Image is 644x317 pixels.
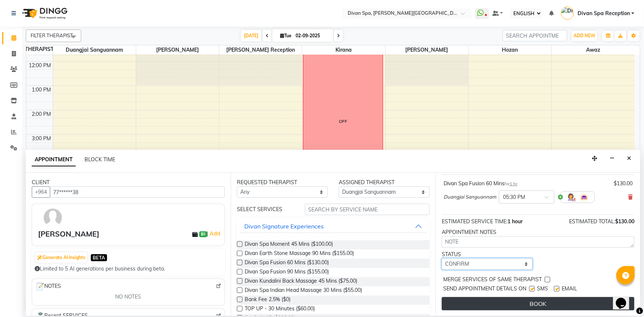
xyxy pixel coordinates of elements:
span: SEND APPOINTMENT DETAILS ON [443,285,526,294]
span: $130.00 [615,218,634,225]
div: SELECT SERVICES [231,206,299,213]
img: Hairdresser.png [566,193,575,201]
div: Limited to 5 AI generations per business during beta. [35,265,222,273]
span: NOTES [35,282,61,292]
span: Duangjai Sanguannam [53,45,136,55]
span: ESTIMATED SERVICE TIME: [442,218,507,225]
span: NO NOTES [115,293,141,301]
div: Divan Spa Fusion 60 Mins [444,180,517,187]
div: $130.00 [614,180,633,187]
span: Divan Spa Indian Head Massage 30 Mins ($55.00) [245,286,362,296]
div: APPOINTMENT NOTES [442,228,634,236]
span: Bank Fee 2.5% ($0) [245,296,290,305]
span: Divan Spa Reception [578,10,630,17]
span: FILTER THERAPIST [31,32,73,38]
div: 3:00 PM [31,135,53,142]
span: Divan Spa Fusion 90 Mins ($155.00) [245,268,329,277]
a: Add [209,229,221,238]
span: Divan Kundalini Back Massage 45 Mins ($75.00) [245,277,357,286]
div: 1:00 PM [31,86,53,94]
div: CLIENT [32,179,225,186]
span: 1 hour [507,218,523,225]
div: ASSIGNED THERAPIST [339,179,430,186]
span: BLOCK TIME [85,156,115,163]
span: SMS [537,285,548,294]
span: 1 hr [510,181,517,186]
span: ADD NEW [574,33,595,38]
span: | [207,229,221,238]
div: Divan Signature Experiences [244,222,324,231]
span: [DATE] [241,30,261,41]
div: 2:00 PM [31,110,53,118]
button: +964 [32,186,50,198]
input: SEARCH APPOINTMENT [503,30,567,41]
span: kirana [302,45,385,55]
input: 2025-09-02 [293,30,330,41]
span: Tue [278,33,293,38]
iframe: chat widget [613,287,637,310]
div: [PERSON_NAME] [38,228,99,240]
span: Duangjai Sanguannam [444,193,496,201]
img: avatar [42,207,63,228]
span: EMAIL [562,285,577,294]
small: for [504,181,517,186]
span: Awaz [552,45,635,55]
span: MERGE SERVICES OF SAME THERAPIST [443,276,542,285]
span: Divan Spa Moment 45 Mins ($100.00) [245,240,333,249]
div: STATUS [442,251,533,258]
div: OFF [339,118,347,125]
div: REQUESTED THERAPIST [237,179,328,186]
span: [PERSON_NAME] Reception [219,45,302,55]
button: Close [624,153,634,164]
span: TOP UP - 30 Minutes ($60.00) [245,305,315,314]
span: [PERSON_NAME] [136,45,219,55]
input: SEARCH BY SERVICE NAME [305,204,430,215]
span: $0 [199,231,207,237]
img: Divan Spa Reception [561,7,574,20]
div: THERAPIST [26,45,53,53]
img: Interior.png [580,193,589,201]
button: ADD NEW [572,31,597,41]
img: logo [19,3,69,24]
input: SEARCH BY NAME/MOBILE/EMAIL/CODE [50,186,225,198]
span: ESTIMATED TOTAL: [569,218,615,225]
span: Divan Spa Fusion 60 Mins ($130.00) [245,259,329,268]
span: Hozan [469,45,551,55]
span: APPOINTMENT [32,153,76,166]
button: Generate AI Insights [35,252,87,263]
span: Divan Earth Stone Massage 90 Mins ($155.00) [245,249,354,259]
button: BOOK [442,297,634,310]
div: 12:00 PM [28,62,53,69]
span: [PERSON_NAME] [386,45,468,55]
span: BETA [91,254,107,261]
button: Divan Signature Experiences [240,220,427,233]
